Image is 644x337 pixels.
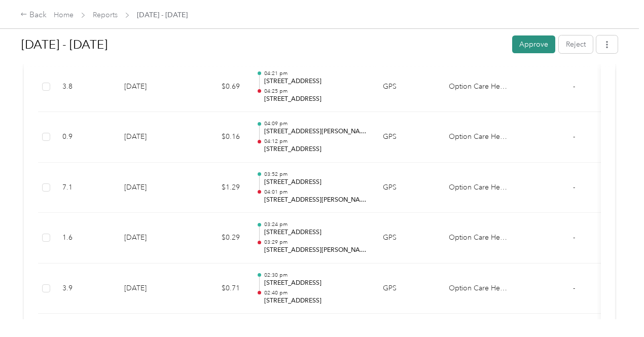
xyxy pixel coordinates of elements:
[573,284,575,292] span: -
[264,138,367,145] p: 04:12 pm
[187,264,248,314] td: $0.71
[21,32,505,57] h1: Sep 1 - 30, 2025
[116,264,187,314] td: [DATE]
[441,264,517,314] td: Option Care Health
[264,272,367,279] p: 02:30 pm
[573,132,575,141] span: -
[264,145,367,154] p: [STREET_ADDRESS]
[264,296,367,306] p: [STREET_ADDRESS]
[375,112,441,163] td: GPS
[264,279,367,288] p: [STREET_ADDRESS]
[116,163,187,213] td: [DATE]
[512,35,555,53] button: Approve
[187,112,248,163] td: $0.16
[54,213,116,264] td: 1.6
[116,213,187,264] td: [DATE]
[54,62,116,113] td: 3.8
[587,280,644,337] iframe: Everlance-gr Chat Button Frame
[264,70,367,77] p: 04:21 pm
[264,88,367,95] p: 04:25 pm
[441,62,517,113] td: Option Care Health
[187,213,248,264] td: $0.29
[264,77,367,86] p: [STREET_ADDRESS]
[187,163,248,213] td: $1.29
[441,112,517,163] td: Option Care Health
[264,95,367,104] p: [STREET_ADDRESS]
[264,246,367,255] p: [STREET_ADDRESS][PERSON_NAME]
[264,120,367,127] p: 04:09 pm
[573,82,575,91] span: -
[375,264,441,314] td: GPS
[20,9,47,21] div: Back
[116,112,187,163] td: [DATE]
[375,213,441,264] td: GPS
[573,233,575,242] span: -
[93,11,118,19] a: Reports
[375,62,441,113] td: GPS
[137,10,188,20] span: [DATE] - [DATE]
[54,264,116,314] td: 3.9
[264,228,367,237] p: [STREET_ADDRESS]
[264,289,367,296] p: 02:40 pm
[187,62,248,113] td: $0.69
[54,163,116,213] td: 7.1
[264,171,367,178] p: 03:52 pm
[559,35,593,53] button: Reject
[54,11,74,19] a: Home
[116,62,187,113] td: [DATE]
[264,127,367,136] p: [STREET_ADDRESS][PERSON_NAME][PERSON_NAME]
[264,196,367,205] p: [STREET_ADDRESS][PERSON_NAME][PERSON_NAME]
[54,112,116,163] td: 0.9
[264,239,367,246] p: 03:29 pm
[264,189,367,196] p: 04:01 pm
[441,213,517,264] td: Option Care Health
[573,183,575,192] span: -
[264,221,367,228] p: 03:24 pm
[441,163,517,213] td: Option Care Health
[264,178,367,187] p: [STREET_ADDRESS]
[375,163,441,213] td: GPS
